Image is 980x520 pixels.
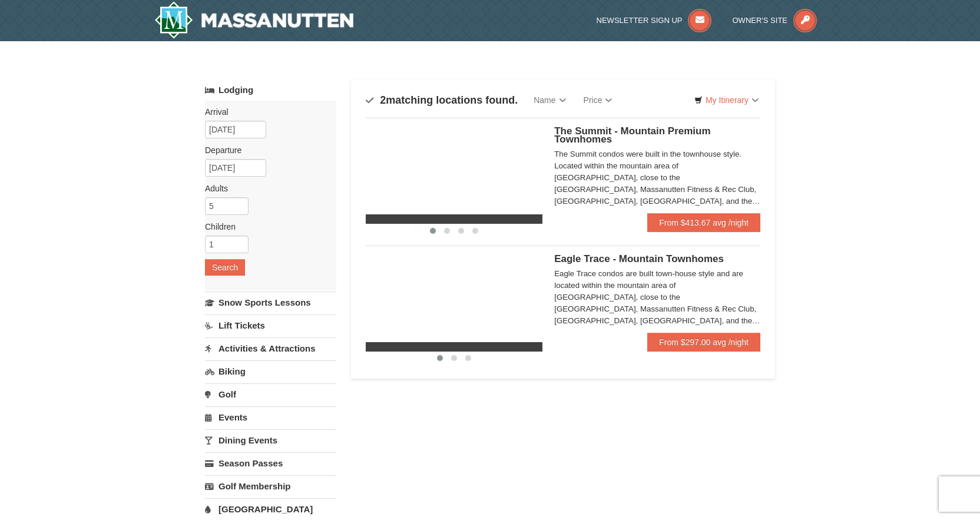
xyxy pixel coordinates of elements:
label: Adults [205,183,327,194]
a: Golf [205,383,336,405]
label: Departure [205,144,327,156]
a: Golf Membership [205,475,336,497]
a: Lift Tickets [205,314,336,336]
h4: matching locations found. [366,94,518,106]
div: Eagle Trace condos are built town-house style and are located within the mountain area of [GEOGRA... [554,268,760,327]
a: Massanutten Resort [154,1,353,39]
span: 2 [380,94,386,106]
a: From $413.67 avg /night [647,213,760,232]
a: Lodging [205,80,336,101]
button: Search [205,259,245,276]
a: Name [525,88,574,112]
a: My Itinerary [687,91,766,109]
a: Newsletter Sign Up [597,16,712,25]
span: Eagle Trace - Mountain Townhomes [554,253,724,264]
span: The Summit - Mountain Premium Townhomes [554,125,710,145]
label: Arrival [205,106,327,118]
a: Snow Sports Lessons [205,292,336,313]
a: Activities & Attractions [205,337,336,359]
a: Biking [205,360,336,382]
a: From $297.00 avg /night [647,333,760,352]
div: The Summit condos were built in the townhouse style. Located within the mountain area of [GEOGRAP... [554,148,760,207]
a: [GEOGRAPHIC_DATA] [205,498,336,520]
a: Events [205,406,336,428]
label: Children [205,221,327,233]
span: Newsletter Sign Up [597,16,683,25]
img: Massanutten Resort Logo [154,1,353,39]
span: Owner's Site [733,16,788,25]
a: Dining Events [205,429,336,451]
a: Price [575,88,621,112]
a: Season Passes [205,452,336,474]
a: Owner's Site [733,16,817,25]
